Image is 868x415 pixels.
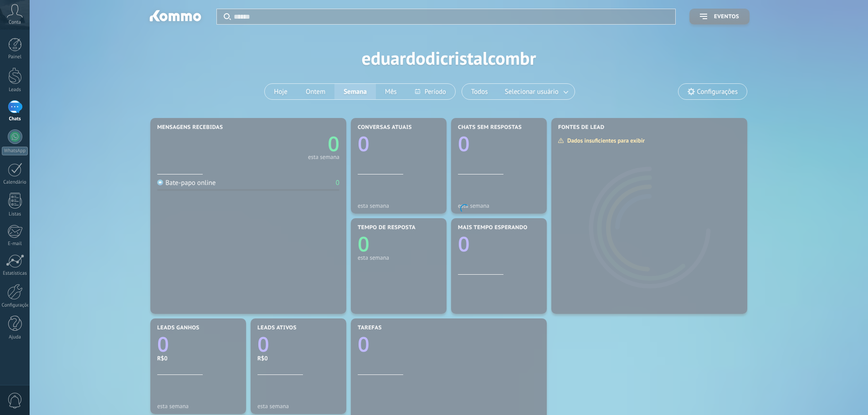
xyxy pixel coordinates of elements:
div: Painel [2,54,28,60]
div: Chats [2,116,28,122]
div: Ajuda [2,334,28,340]
div: Calendário [2,179,28,185]
div: WhatsApp [2,147,28,155]
div: Listas [2,211,28,217]
div: Leads [2,87,28,93]
div: E-mail [2,241,28,247]
div: Configurações [2,302,28,308]
div: Estatísticas [2,271,28,277]
span: Conta [9,20,21,26]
